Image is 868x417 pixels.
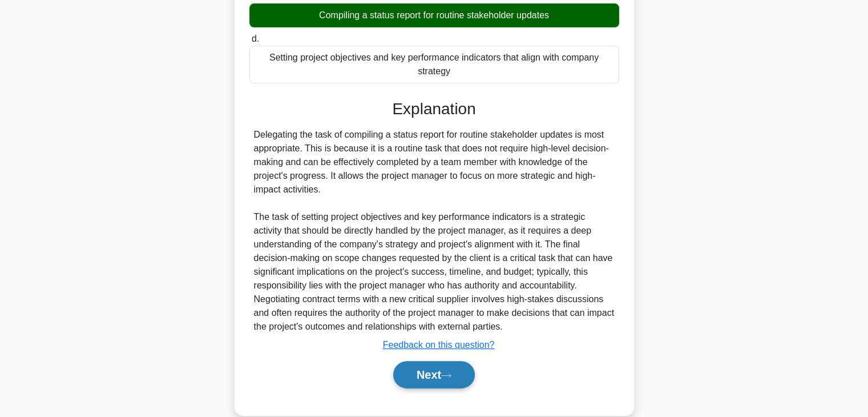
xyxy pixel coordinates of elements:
[383,340,495,350] a: Feedback on this question?
[254,128,615,334] div: Delegating the task of compiling a status report for routine stakeholder updates is most appropri...
[256,99,612,119] h3: Explanation
[252,34,259,43] span: d.
[393,361,475,388] button: Next
[249,46,619,83] div: Setting project objectives and key performance indicators that align with company strategy
[249,3,619,27] div: Compiling a status report for routine stakeholder updates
